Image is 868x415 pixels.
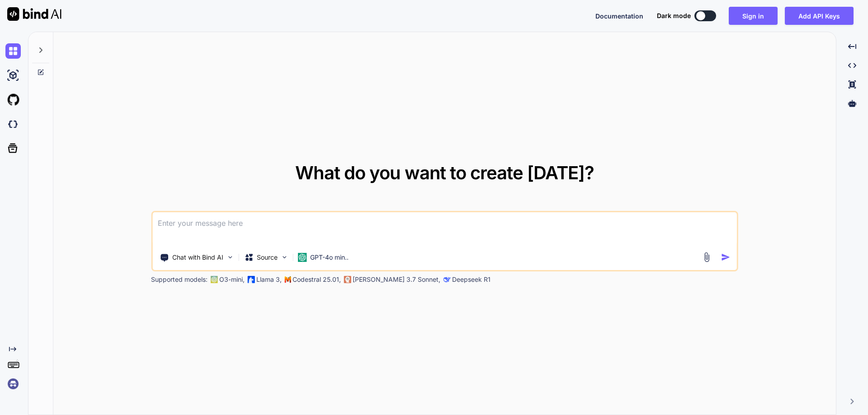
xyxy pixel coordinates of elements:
img: claude [344,276,351,283]
img: signin [5,376,21,392]
p: Llama 3, [256,275,282,284]
img: Mistral-AI [284,276,291,283]
img: GPT-4o mini [297,253,307,262]
img: claude [443,276,450,283]
button: Add API Keys [785,7,854,25]
img: Llama2 [247,276,255,283]
span: Dark mode [657,11,691,20]
p: Codestral 25.01, [292,275,341,284]
p: [PERSON_NAME] 3.7 Sonnet, [353,275,440,284]
p: Source [257,253,278,262]
p: Chat with Bind AI [172,253,223,262]
img: attachment [702,252,712,262]
p: Deepseek R1 [452,275,491,284]
span: Documentation [595,12,643,20]
img: GPT-4 [210,276,217,283]
img: ai-studio [5,68,21,83]
p: GPT-4o min.. [310,253,349,262]
img: chat [5,43,21,59]
img: Pick Tools [226,253,234,261]
img: darkCloudIdeIcon [5,117,21,132]
img: githubLight [5,92,21,107]
img: Bind AI [7,7,61,21]
p: Supported models: [151,275,208,284]
button: Sign in [729,7,778,25]
img: Pick Models [280,253,288,261]
span: What do you want to create [DATE]? [295,162,594,184]
button: Documentation [595,11,643,21]
p: O3-mini, [219,275,245,284]
img: icon [721,252,731,262]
